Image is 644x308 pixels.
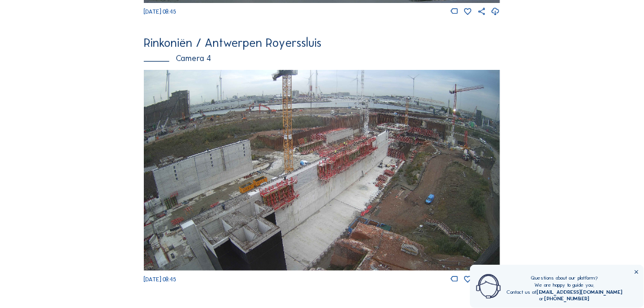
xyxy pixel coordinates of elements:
span: [DATE] 08:45 [144,275,176,283]
div: Camera 4 [144,54,500,63]
img: operator [476,274,500,299]
a: [PHONE_NUMBER] [545,295,590,301]
a: [EMAIL_ADDRESS][DOMAIN_NAME] [536,288,622,295]
span: [DATE] 08:45 [144,8,176,15]
div: Contact us at [507,288,622,296]
div: or [507,295,622,302]
div: Rinkoniën / Antwerpen Royerssluis [144,37,500,49]
img: Image [144,70,500,270]
div: Questions about our platform? [507,274,622,281]
div: We are happy to guide you. [507,281,622,288]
